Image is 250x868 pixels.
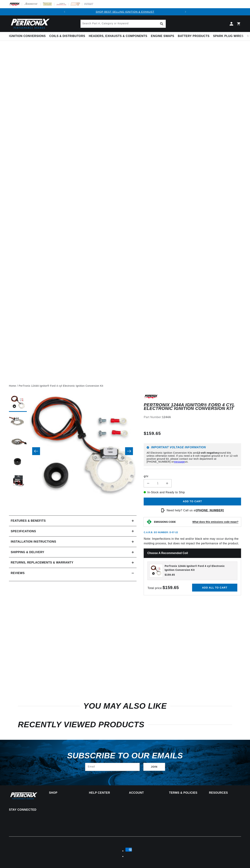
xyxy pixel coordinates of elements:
h2: Shipping & Delivery [11,550,44,555]
summary: Specifications [9,526,137,537]
button: Load image 1 in gallery view [9,394,27,412]
button: Load image 5 in gallery view [9,473,27,490]
summary: Ignition Conversions [9,32,48,40]
h2: You may also like [18,703,232,709]
h2: Reviews [11,571,25,575]
span: Headers, Exhausts & Components [89,34,147,38]
summary: Coils & Distributors [48,32,87,40]
label: QTY [144,475,241,478]
div: Part Number: [144,415,241,420]
span: $159.65 [144,430,161,437]
h1: PerTronix 1244A Ignitor® Ford 4 cyl Electronic Ignition Conversion Kit [144,403,241,410]
a: [PHONE_NUMBER] [196,509,224,512]
button: Translation missing: en.sections.announcements.previous_announcement [61,8,68,15]
span: Ignition Conversions [9,34,46,38]
h2: Returns, Replacements & Warranty [11,560,73,565]
span: Engine Swaps [151,34,174,38]
button: Translation missing: en.sections.announcements.next_announcement [182,8,189,15]
button: Subscribe [143,763,165,771]
a: SHOP BEST SELLING IGNITION & EXHAUST [96,10,154,13]
a: PerTronix 1244A Ignitor® Ford 4 cyl Electronic Ignition Conversion Kit [19,384,103,388]
h6: Important Voltage Information [147,446,238,449]
button: Slide right [125,447,133,455]
p: In-Stock and Ready to Ship [144,490,241,495]
div: Announcement [68,10,182,14]
summary: Installation instructions [9,537,137,547]
strong: EMISSIONS CODE [154,520,176,523]
summary: Shipping & Delivery [9,547,137,557]
input: Email [85,763,140,771]
a: Home [9,384,16,388]
button: Add to cart [144,498,241,506]
summary: Spark Plug Wires [211,32,245,40]
button: Load image 3 in gallery view [9,433,27,451]
div: Note: Imperfections in the red and/or black wire may occur during the molding process, but does n... [144,394,241,595]
summary: Returns, Replacements & Warranty [9,557,137,568]
summary: Headers, Exhausts & Components [87,32,149,40]
summary: Help Center [89,792,121,794]
h2: Features & Benefits [11,518,46,523]
span: Total price: [147,587,179,590]
h2: Specifications [11,529,36,534]
input: Search Part #, Category or Keyword [81,20,166,28]
summary: Reviews [9,568,137,578]
button: Load image 4 in gallery view [9,453,27,471]
button: EMISSIONS CODEWhat does this emissions code mean? [154,520,238,523]
strong: 12-volt negative [197,451,217,454]
button: Add all to cart [192,584,237,592]
span: Coils & Distributors [49,34,85,38]
p: C.A.R.B. EO Number: D-57-22 [144,531,178,534]
img: Emissions code [146,519,152,525]
summary: Engine Swaps [149,32,176,40]
span: Battery Products [178,34,209,38]
img: Pertronix [9,18,50,30]
nav: breadcrumbs [9,384,241,388]
h2: Installation instructions [11,539,56,544]
span: Spark Plug Wires [213,34,243,38]
div: 1 of 2 [68,10,182,14]
p: Need help? Call us at [167,508,224,513]
h2: Choose a Recommended Coil [144,548,241,558]
p: Stay Connected [9,808,37,812]
button: Search Part #, Category or Keyword [158,20,166,28]
strong: What does this emissions code mean? [192,520,238,523]
summary: Shop [49,792,81,794]
h2: RECENTLY VIEWED PRODUCTS [18,721,232,728]
summary: Terms & policies [169,792,201,794]
img: Pertronix [9,792,38,800]
media-gallery: Gallery Viewer [9,394,137,508]
h3: Subscribe to our emails [67,752,183,759]
strong: 1244A [162,416,171,419]
summary: Features & Benefits [9,516,137,526]
a: message [174,460,185,463]
button: Slide left [32,447,40,455]
summary: Resources [209,792,241,794]
summary: Battery Products [176,32,211,40]
button: Load image 2 in gallery view [9,414,27,431]
strong: $159.65 [163,585,179,590]
p: All Electronic Ignition Conversion Kits are ground kits unless otherwise noted. If you need a 6-v... [147,451,238,463]
span: $159.65 [165,573,175,577]
summary: Account [129,792,161,794]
